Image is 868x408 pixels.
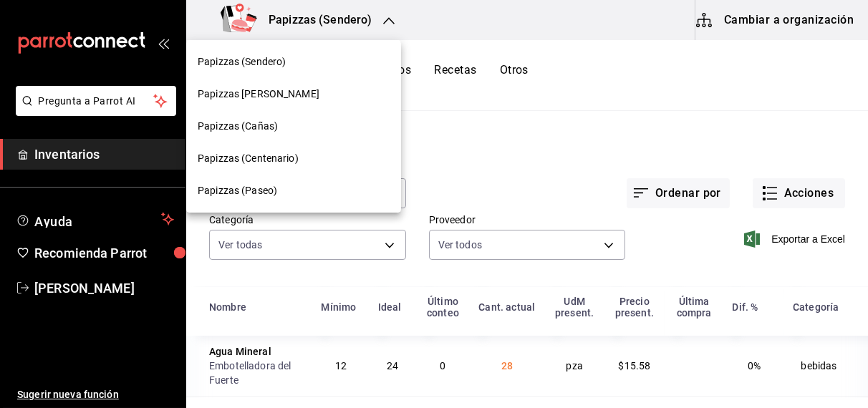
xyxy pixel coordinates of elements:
[186,175,401,207] div: Papizzas (Paseo)
[198,151,299,166] span: Papizzas (Centenario)
[198,87,319,102] span: Papizzas [PERSON_NAME]
[186,46,401,78] div: Papizzas (Sendero)
[198,183,277,198] span: Papizzas (Paseo)
[198,54,286,69] span: Papizzas (Sendero)
[186,110,401,142] div: Papizzas (Cañas)
[198,119,278,134] span: Papizzas (Cañas)
[186,142,401,175] div: Papizzas (Centenario)
[186,78,401,110] div: Papizzas [PERSON_NAME]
